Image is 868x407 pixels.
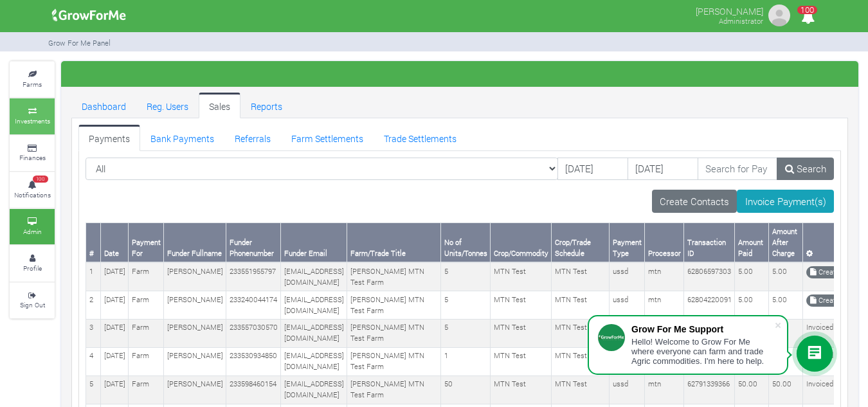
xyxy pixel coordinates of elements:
td: mtn [645,262,684,291]
small: Grow For Me Panel [48,38,111,48]
td: ussd [610,291,645,320]
td: [EMAIL_ADDRESS][DOMAIN_NAME] [281,319,347,347]
td: 233530934850 [226,347,281,375]
td: MTN Test [491,262,552,291]
a: 100 Notifications [10,172,55,208]
td: MTN Test [552,375,610,404]
a: Reg. Users [136,93,199,118]
td: 50 [441,375,491,404]
td: MTN Test [491,347,552,375]
td: 5 [441,291,491,320]
td: ussd [610,262,645,291]
a: Sign Out [10,283,55,318]
a: Trade Settlements [374,125,467,150]
td: [PERSON_NAME] [164,347,226,375]
td: 5.00 [735,291,769,320]
small: Finances [19,153,46,162]
small: Administrator [719,16,763,26]
td: MTN Test [552,347,610,375]
img: growforme image [48,3,131,28]
th: Payment Type [610,223,645,262]
th: Crop/Commodity [491,223,552,262]
td: 4 [86,347,101,375]
td: 233598460154 [226,375,281,404]
td: MTN Test [491,319,552,347]
td: Farm [129,347,164,375]
td: [DATE] [101,319,129,347]
td: Farm [129,291,164,320]
a: Dashboard [71,93,136,118]
td: 5 [441,262,491,291]
small: Admin [23,227,42,236]
td: 5.00 [769,262,803,291]
td: [EMAIL_ADDRESS][DOMAIN_NAME] [281,347,347,375]
th: Amount After Charge [769,223,803,262]
td: [PERSON_NAME] [164,319,226,347]
a: Admin [10,209,55,244]
td: Farm [129,262,164,291]
th: Transaction ID [684,223,735,262]
th: Crop/Trade Schedule [552,223,610,262]
td: 2 [86,291,101,320]
small: Profile [23,264,42,273]
th: Funder Phonenumber [226,223,281,262]
td: 62791339366 [684,375,735,404]
td: 5 [441,319,491,347]
input: DD/MM/YYYY [557,158,628,181]
td: 5.00 [735,262,769,291]
input: Search for Payments [698,158,778,181]
td: [PERSON_NAME] [164,291,226,320]
td: [PERSON_NAME] MTN Test Farm [347,347,441,375]
th: # [86,223,101,262]
a: Investments [10,98,55,134]
a: Bank Payments [140,125,224,150]
p: [PERSON_NAME] [696,3,763,18]
td: 5.00 [769,291,803,320]
td: [PERSON_NAME] MTN Test Farm [347,262,441,291]
td: MTN Test [491,375,552,404]
td: 62804220091 [684,291,735,320]
div: Grow For Me Support [631,324,774,334]
a: Reports [240,93,293,118]
th: Payment For [129,223,164,262]
input: DD/MM/YYYY [628,158,698,181]
td: mtn [645,375,684,404]
th: Processor [645,223,684,262]
td: Farm [129,375,164,404]
td: mtn [645,291,684,320]
small: Notifications [14,190,51,199]
a: Sales [199,93,240,118]
td: 50.00 [769,375,803,404]
td: [EMAIL_ADDRESS][DOMAIN_NAME] [281,262,347,291]
th: Funder Fullname [164,223,226,262]
td: 233240044174 [226,291,281,320]
td: [DATE] [101,262,129,291]
td: [DATE] [101,347,129,375]
a: Farms [10,62,55,97]
td: [PERSON_NAME] MTN Test Farm [347,375,441,404]
td: 62806597303 [684,262,735,291]
td: 233557030570 [226,319,281,347]
div: Hello! Welcome to Grow For Me where everyone can farm and trade Agric commodities. I'm here to help. [631,337,774,366]
small: Investments [15,116,50,125]
td: 5 [86,375,101,404]
td: 50.00 [735,375,769,404]
td: [PERSON_NAME] [164,262,226,291]
a: Create Contacts [652,190,737,213]
td: ussd [610,375,645,404]
td: [EMAIL_ADDRESS][DOMAIN_NAME] [281,291,347,320]
small: Sign Out [20,300,45,309]
td: Farm [129,319,164,347]
span: 100 [33,176,48,183]
a: Invoice Payment(s) [737,190,834,213]
td: [PERSON_NAME] MTN Test Farm [347,319,441,347]
td: 3 [86,319,101,347]
i: Notifications [795,3,820,32]
span: 100 [797,6,817,14]
a: Farm Settlements [281,125,374,150]
td: [DATE] [101,375,129,404]
a: Profile [10,246,55,281]
td: 233551955797 [226,262,281,291]
a: Search [777,158,834,181]
td: 1 [441,347,491,375]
